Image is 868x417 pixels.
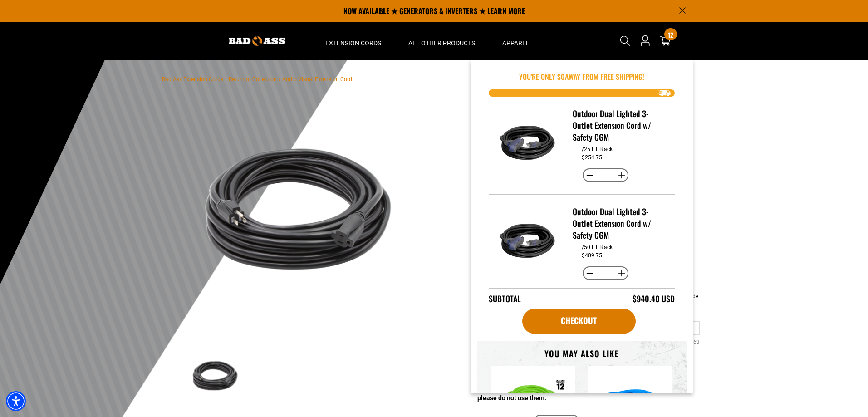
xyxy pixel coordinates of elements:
[495,211,559,275] img: black
[582,244,613,250] dd: /50 FT Black
[408,39,475,47] span: All Other Products
[189,100,407,319] img: black
[229,36,285,46] img: Bad Ass Extension Cords
[582,146,613,152] dd: /25 FT Black
[582,154,602,161] dd: $254.75
[573,108,667,143] h3: Outdoor Dual Lighted 3-Outlet Extension Cord w/ Safety CGM
[597,167,614,183] input: Quantity for Outdoor Dual Lighted 3-Outlet Extension Cord w/ Safety CGM
[282,76,352,83] span: Audio Visual Extension Cord
[229,76,277,83] a: Return to Collection
[495,113,559,177] img: black
[279,76,280,83] span: ›
[162,74,352,84] nav: breadcrumbs
[471,60,693,393] div: Item added to your cart
[638,22,652,60] a: Open this option
[189,349,241,402] img: black
[489,71,675,82] p: You're Only $ away from free shipping!
[618,34,633,48] summary: Search
[522,309,636,334] a: Checkout
[502,39,530,47] span: Apparel
[491,348,672,359] h3: You may also like
[489,22,543,60] summary: Apparel
[6,391,26,411] div: Accessibility Menu
[325,39,381,47] span: Extension Cords
[597,265,614,281] input: Quantity for Outdoor Dual Lighted 3-Outlet Extension Cord w/ Safety CGM
[489,293,521,305] div: Subtotal
[312,22,395,60] summary: Extension Cords
[561,71,565,82] span: 0
[582,252,602,259] dd: $409.75
[225,76,227,83] span: ›
[633,293,675,305] div: $940.40 USD
[162,76,223,83] a: Bad Ass Extension Cords
[573,206,667,241] h3: Outdoor Dual Lighted 3-Outlet Extension Cord w/ Safety CGM
[668,31,673,38] span: 12
[693,338,700,346] span: 63
[477,385,673,402] strong: Note: emoji symbols do not print correctly, please do not use them.
[395,22,489,60] summary: All Other Products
